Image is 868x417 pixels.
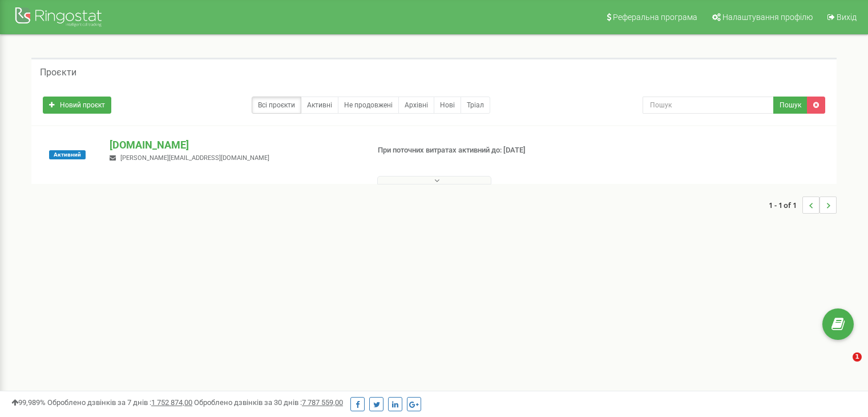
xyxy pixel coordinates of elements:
[643,97,774,114] input: Пошук
[853,352,862,362] span: 1
[769,197,802,214] span: 1 - 1 of 1
[151,398,192,407] u: 1 752 874,00
[43,97,111,114] a: Новий проєкт
[773,97,808,114] button: Пошук
[302,398,343,407] u: 7 787 559,00
[378,145,560,156] p: При поточних витратах активний до: [DATE]
[301,97,338,114] a: Активні
[613,13,697,22] span: Реферальна програма
[338,97,399,114] a: Не продовжені
[434,97,461,114] a: Нові
[11,398,46,407] span: 99,989%
[49,150,86,159] span: Активний
[194,398,343,407] span: Оброблено дзвінків за 30 днів :
[120,154,269,162] span: [PERSON_NAME][EMAIL_ADDRESS][DOMAIN_NAME]
[461,97,490,114] a: Тріал
[110,138,359,153] p: [DOMAIN_NAME]
[252,97,301,114] a: Всі проєкти
[722,13,813,22] span: Налаштування профілю
[47,398,192,407] span: Оброблено дзвінків за 7 днів :
[769,185,837,225] nav: ...
[829,352,857,380] iframe: Intercom live chat
[398,97,434,114] a: Архівні
[40,67,76,78] h5: Проєкти
[837,13,857,22] span: Вихід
